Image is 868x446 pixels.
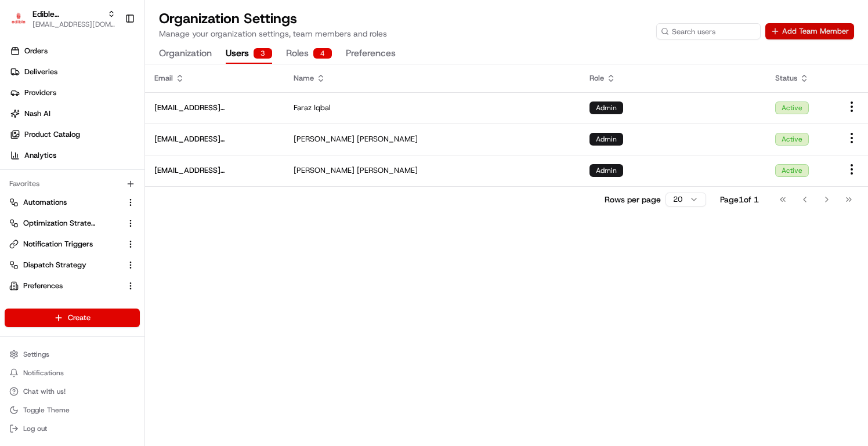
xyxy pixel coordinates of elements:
[24,46,48,56] span: Orders
[313,48,332,59] div: 4
[357,165,418,176] span: [PERSON_NAME]
[23,260,86,270] span: Dispatch Strategy
[154,73,275,84] div: Email
[5,5,120,32] button: Edible Arrangements CorporateEdible Arrangements Corporate[EMAIL_ADDRESS][DOMAIN_NAME]
[23,424,47,433] span: Log out
[24,150,56,161] span: Analytics
[294,165,355,176] span: [PERSON_NAME]
[24,129,80,140] span: Product Catalog
[775,101,809,114] div: Active
[605,194,661,205] p: Rows per page
[5,402,140,418] button: Toggle Theme
[159,44,212,64] button: Organization
[39,111,190,122] div: Start new chat
[5,63,144,81] a: Deliveries
[5,309,140,327] button: Create
[5,175,140,193] div: Favorites
[154,103,275,113] span: [EMAIL_ADDRESS][DOMAIN_NAME]
[9,239,121,249] a: Notification Triggers
[5,104,144,123] a: Nash AI
[154,165,275,176] span: [EMAIL_ADDRESS][DOMAIN_NAME]
[5,383,140,400] button: Chat with us!
[159,28,387,39] p: Manage your organization settings, team members and roles
[154,134,275,144] span: [EMAIL_ADDRESS][DOMAIN_NAME]
[197,114,211,128] button: Start new chat
[39,122,147,132] div: We're available if you need us!
[5,256,140,274] button: Dispatch Strategy
[9,260,121,270] a: Dispatch Strategy
[30,75,191,87] input: Clear
[314,103,331,113] span: Iqbal
[110,168,186,180] span: API Documentation
[294,134,355,144] span: [PERSON_NAME]
[23,281,63,291] span: Preferences
[5,146,144,165] a: Analytics
[23,387,66,396] span: Chat with us!
[346,44,396,64] button: Preferences
[12,46,211,65] p: Welcome 👋
[9,218,121,229] a: Optimization Strategy
[589,73,757,84] div: Role
[5,420,140,437] button: Log out
[32,20,115,29] button: [EMAIL_ADDRESS][DOMAIN_NAME]
[159,9,387,28] h1: Organization Settings
[656,23,761,39] input: Search users
[775,164,809,177] div: Active
[5,365,140,381] button: Notifications
[294,73,571,84] div: Name
[765,23,854,39] button: Add Team Member
[5,42,144,60] a: Orders
[226,44,272,64] button: Users
[9,281,121,291] a: Preferences
[357,134,418,144] span: [PERSON_NAME]
[5,235,140,253] button: Notification Triggers
[12,111,32,132] img: 1736555255976-a54dd68f-1ca7-489b-9aae-adbdc363a1c4
[93,164,191,184] a: 💻API Documentation
[589,101,623,114] div: Admin
[98,169,107,179] div: 💻
[24,88,56,98] span: Providers
[589,164,623,177] div: Admin
[294,103,312,113] span: Faraz
[5,346,140,362] button: Settings
[32,8,103,20] button: Edible Arrangements Corporate
[7,164,93,184] a: 📗Knowledge Base
[5,84,144,102] a: Providers
[23,350,49,359] span: Settings
[720,194,759,205] div: Page 1 of 1
[23,368,64,378] span: Notifications
[9,10,28,27] img: Edible Arrangements Corporate
[5,125,144,144] a: Product Catalog
[23,197,67,208] span: Automations
[24,67,57,77] span: Deliveries
[12,12,35,35] img: Nash
[5,193,140,212] button: Automations
[775,133,809,146] div: Active
[589,133,623,146] div: Admin
[23,239,93,249] span: Notification Triggers
[23,168,89,180] span: Knowledge Base
[775,73,826,84] div: Status
[5,214,140,233] button: Optimization Strategy
[23,218,96,229] span: Optimization Strategy
[23,405,70,415] span: Toggle Theme
[82,196,140,205] a: Powered byPylon
[12,169,21,179] div: 📗
[5,277,140,295] button: Preferences
[24,108,50,119] span: Nash AI
[115,197,140,205] span: Pylon
[254,48,272,59] div: 3
[68,313,91,323] span: Create
[286,44,332,64] button: Roles
[9,197,121,208] a: Automations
